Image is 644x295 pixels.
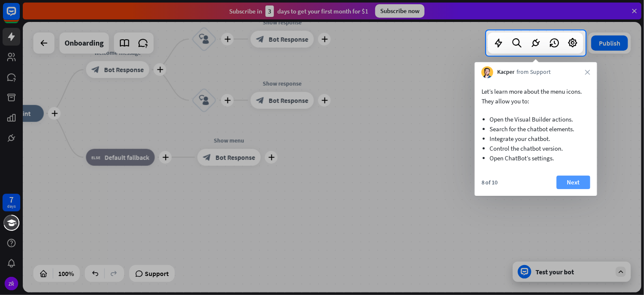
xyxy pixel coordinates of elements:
div: 8 of 10 [482,179,498,186]
li: Control the chatbot version. [490,143,582,153]
li: Open ChatBot’s settings. [490,153,582,163]
i: close [585,70,590,75]
button: Open LiveChat chat widget [7,3,32,29]
span: Kacper [498,68,515,76]
li: Open the Visual Builder actions. [490,114,582,124]
span: from Support [517,68,551,76]
p: Let’s learn more about the menu icons. They allow you to: [482,87,590,106]
button: Next [557,176,590,189]
li: Search for the chatbot elements. [490,124,582,134]
li: Integrate your chatbot. [490,134,582,143]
